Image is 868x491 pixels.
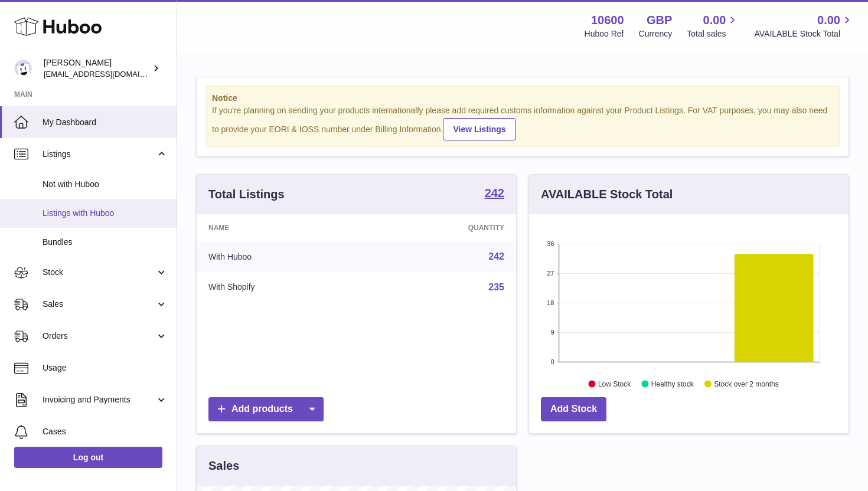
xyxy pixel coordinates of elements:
div: Currency [639,28,673,40]
text: Healthy stock [651,379,694,388]
text: Low Stock [598,379,631,388]
h3: Total Listings [208,186,285,202]
span: 0.00 [817,12,840,28]
span: Stock [43,267,155,278]
text: 18 [547,299,554,306]
span: Listings [43,149,155,160]
strong: 10600 [591,12,624,28]
span: Orders [43,330,155,342]
strong: Notice [212,93,833,104]
text: 36 [547,240,554,247]
a: 235 [488,282,504,292]
span: Usage [43,362,168,374]
h3: Sales [208,458,239,474]
a: Log out [14,447,162,468]
span: Invoicing and Payments [43,394,155,405]
span: Bundles [43,237,168,248]
th: Name [197,214,369,241]
a: 242 [485,187,504,201]
text: 9 [550,329,554,336]
span: Sales [43,299,155,310]
a: View Listings [443,118,515,140]
strong: GBP [647,12,672,28]
span: My Dashboard [43,117,168,128]
a: Add Stock [541,397,606,421]
strong: 242 [485,187,504,199]
span: AVAILABLE Stock Total [754,28,854,40]
div: Huboo Ref [585,28,624,40]
td: With Shopify [197,272,369,303]
span: Cases [43,426,168,437]
a: 0.00 Total sales [687,12,739,40]
text: 0 [550,358,554,365]
th: Quantity [369,214,516,241]
a: 242 [488,251,504,261]
a: Add products [208,397,324,421]
div: [PERSON_NAME] [44,57,150,80]
span: 0.00 [703,12,726,28]
img: bart@spelthamstore.com [14,60,32,77]
span: [EMAIL_ADDRESS][DOMAIN_NAME] [44,69,174,78]
div: If you're planning on sending your products internationally please add required customs informati... [212,105,833,140]
a: 0.00 AVAILABLE Stock Total [754,12,854,40]
td: With Huboo [197,241,369,272]
span: Not with Huboo [43,179,168,190]
span: Listings with Huboo [43,208,168,219]
text: Stock over 2 months [714,379,778,388]
span: Total sales [687,28,739,40]
text: 27 [547,270,554,277]
h3: AVAILABLE Stock Total [541,186,673,202]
